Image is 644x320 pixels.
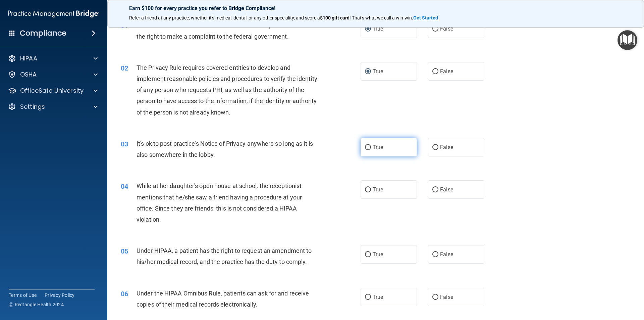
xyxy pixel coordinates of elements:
span: True [373,144,383,150]
span: While at her daughter's open house at school, the receptionist mentions that he/she saw a friend ... [137,182,302,223]
input: False [432,252,438,257]
span: False [440,251,453,258]
span: Under HIPAA, a patient has the right to request an amendment to his/her medical record, and the p... [137,247,312,265]
button: Open Resource Center [618,30,637,50]
span: True [373,26,383,32]
span: True [373,68,383,75]
span: 06 [121,290,128,298]
a: Get Started [413,15,439,20]
p: Earn $100 for every practice you refer to Bridge Compliance! [129,5,622,11]
input: False [432,145,438,150]
input: True [365,145,371,150]
a: HIPAA [8,54,98,62]
span: False [440,68,453,75]
p: HIPAA [20,54,37,62]
span: Under the HIPAA Omnibus Rule, patients can ask for and receive copies of their medical records el... [137,290,309,308]
span: 03 [121,140,128,148]
input: False [432,295,438,300]
span: The Privacy Rule requires covered entities to develop and implement reasonable policies and proce... [137,64,317,116]
a: Terms of Use [9,292,37,299]
span: ! That's what we call a win-win. [350,15,413,20]
a: Privacy Policy [45,292,75,299]
input: True [365,295,371,300]
input: True [365,27,371,32]
span: True [373,294,383,300]
strong: Get Started [413,15,438,20]
img: PMB logo [8,7,99,20]
input: False [432,187,438,192]
strong: $100 gift card [320,15,350,20]
span: Patients who believe that their PHI has been compromised have the right to make a complaint to th... [137,21,309,40]
span: Ⓒ Rectangle Health 2024 [9,301,64,308]
a: Settings [8,103,98,111]
input: True [365,187,371,192]
input: True [365,252,371,257]
input: False [432,27,438,32]
input: True [365,69,371,74]
span: True [373,251,383,258]
h4: Compliance [20,29,66,38]
input: False [432,69,438,74]
p: OSHA [20,71,37,79]
span: False [440,26,453,32]
p: OfficeSafe University [20,87,84,95]
span: False [440,294,453,300]
span: Refer a friend at any practice, whether it's medical, dental, or any other speciality, and score a [129,15,320,20]
a: OSHA [8,71,98,79]
span: 02 [121,64,128,72]
p: Settings [20,103,45,111]
span: 05 [121,247,128,255]
span: True [373,186,383,193]
a: OfficeSafe University [8,87,98,95]
span: It's ok to post practice’s Notice of Privacy anywhere so long as it is also somewhere in the lobby. [137,140,313,158]
span: False [440,186,453,193]
span: 04 [121,182,128,190]
span: False [440,144,453,150]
